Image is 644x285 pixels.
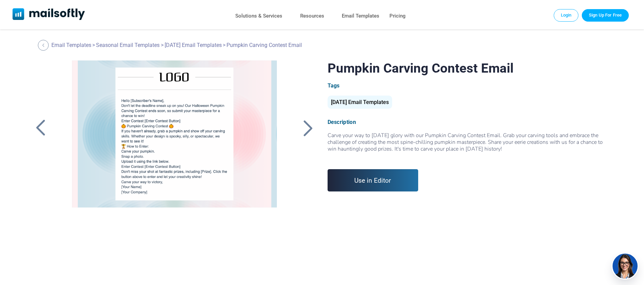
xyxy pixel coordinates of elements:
[328,119,612,125] div: Description
[328,96,392,109] div: [DATE] Email Templates
[342,11,379,21] a: Email Templates
[328,60,612,76] h1: Pumpkin Carving Contest Email
[328,169,419,191] a: Use in Editor
[165,42,222,48] a: [DATE] Email Templates
[582,9,629,21] a: Trial
[51,42,91,48] a: Email Templates
[328,82,612,89] div: Tags
[300,11,324,21] a: Resources
[96,42,160,48] a: Seasonal Email Templates
[61,60,288,229] a: Pumpkin Carving Contest Email
[13,8,85,21] a: Mailsoftly
[235,11,282,21] a: Solutions & Services
[389,11,406,21] a: Pricing
[38,40,50,51] a: Back
[32,119,49,137] a: Back
[328,132,612,159] div: Carve your way to [DATE] glory with our Pumpkin Carving Contest Email. Grab your carving tools an...
[300,119,317,137] a: Back
[328,102,392,105] a: [DATE] Email Templates
[554,9,579,21] a: Login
